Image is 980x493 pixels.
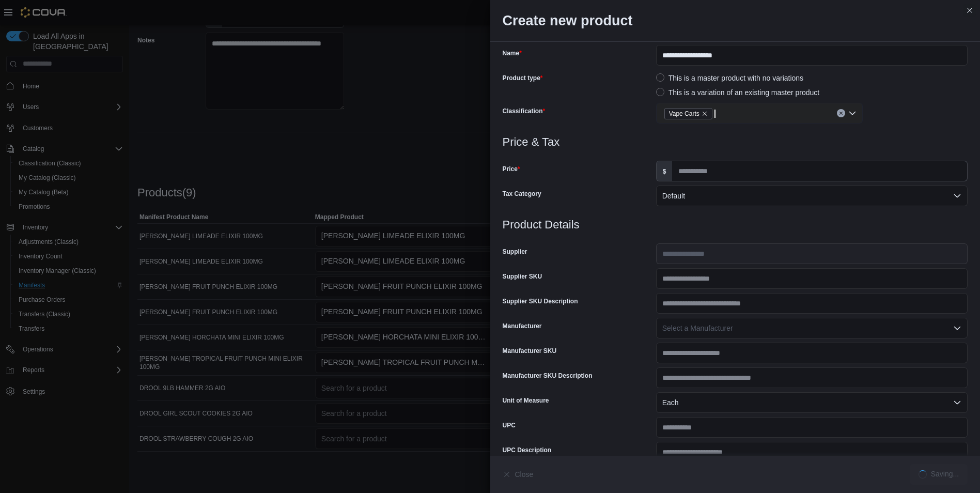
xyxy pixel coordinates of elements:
button: Close this dialog [963,4,976,17]
label: Classification [503,107,546,115]
label: UPC [503,421,516,429]
button: Remove Vape Carts from selection in this group [702,111,708,117]
label: Manufacturer SKU [503,347,557,355]
label: Price [503,165,520,173]
button: Each [656,392,968,413]
h2: Create new product [503,12,968,29]
button: LoadingSaving... [910,464,968,485]
label: $ [657,161,673,181]
label: Manufacturer [503,322,542,330]
button: Select a Manufacturer [656,318,968,338]
label: Manufacturer SKU Description [503,372,593,380]
label: Supplier SKU Description [503,297,578,305]
h3: Product Details [503,219,968,231]
label: UPC Description [503,446,552,454]
h3: Price & Tax [503,136,968,148]
button: Close [503,464,534,485]
label: Tax Category [503,190,541,198]
span: Loading [919,470,927,479]
label: Unit of Measure [503,396,549,405]
div: Saving... [931,470,959,479]
span: Vape Carts [669,109,699,119]
label: This is a master product with no variations [656,72,803,84]
span: Select a Manufacturer [662,324,733,332]
label: Supplier [503,248,527,256]
span: Vape Carts [664,108,712,119]
span: Close [515,469,534,480]
label: Name [503,49,522,57]
button: Default [656,186,968,206]
label: This is a variation of an existing master product [656,86,820,99]
label: Product type [503,74,543,82]
button: Clear input [837,109,845,117]
label: Supplier SKU [503,272,542,281]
